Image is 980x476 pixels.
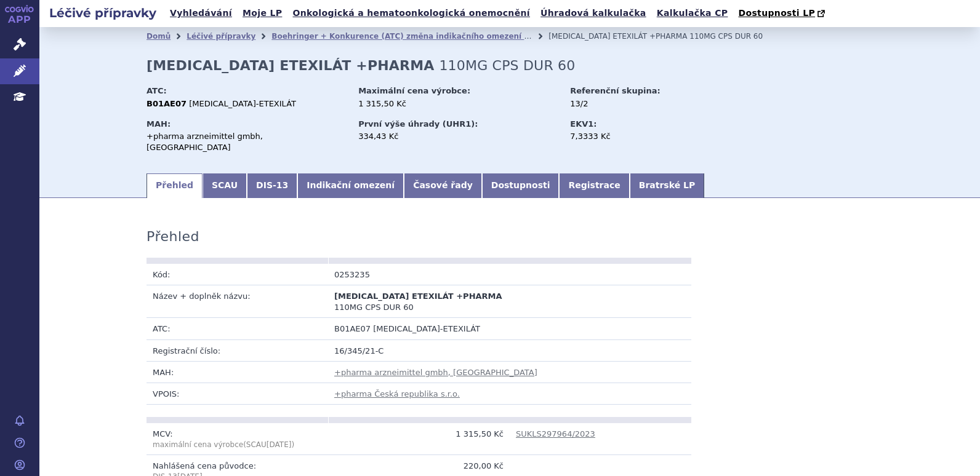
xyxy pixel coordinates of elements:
a: +pharma arzneimittel gmbh, [GEOGRAPHIC_DATA] [334,368,537,377]
a: SCAU [203,173,247,198]
span: (SCAU ) [153,440,294,449]
strong: První výše úhrady (UHR1): [358,119,478,129]
span: Dostupnosti LP [738,8,815,18]
span: [MEDICAL_DATA]-ETEXILÁT [373,324,480,333]
span: 110MG CPS DUR 60 [334,303,414,312]
div: +pharma arzneimittel gmbh, [GEOGRAPHIC_DATA] [147,131,347,153]
a: Domů [147,32,171,41]
a: Registrace [559,173,629,198]
a: Onkologická a hematoonkologická onemocnění [289,5,534,22]
a: Boehringer + Konkurence (ATC) změna indikačního omezení úhrady [271,32,553,41]
td: ATC: [147,318,328,339]
a: +pharma Česká republika s.r.o. [334,389,460,399]
span: 110MG CPS DUR 60 [689,32,763,41]
strong: EKV1: [570,119,596,129]
div: 13/2 [570,98,709,109]
span: [MEDICAL_DATA] ETEXILÁT +PHARMA [334,292,502,301]
strong: ATC: [147,86,167,95]
td: VPOIS: [147,383,328,405]
td: Název + doplněk názvu: [147,285,328,318]
h3: Přehled [147,229,199,245]
strong: MAH: [147,119,171,129]
span: [MEDICAL_DATA] ETEXILÁT +PHARMA [548,32,687,41]
a: Vyhledávání [166,5,236,22]
h2: Léčivé přípravky [39,4,166,22]
a: SUKLS297964/2023 [516,429,595,438]
span: [DATE] [267,440,292,449]
td: MAH: [147,361,328,383]
span: [MEDICAL_DATA]-ETEXILÁT [189,99,296,108]
strong: Referenční skupina: [570,86,660,95]
a: Dostupnosti LP [734,5,831,22]
strong: B01AE07 [147,99,187,108]
strong: Maximální cena výrobce: [358,86,470,95]
div: 1 315,50 Kč [358,98,558,109]
span: maximální cena výrobce [153,440,243,449]
span: B01AE07 [334,324,371,333]
div: 334,43 Kč [358,131,558,142]
a: Léčivé přípravky [187,32,255,41]
div: 7,3333 Kč [570,131,709,142]
a: Kalkulačka CP [653,5,732,22]
strong: [MEDICAL_DATA] ETEXILÁT +PHARMA [147,58,435,73]
a: Časové řady [404,173,482,198]
a: Úhradová kalkulačka [537,5,650,22]
a: Indikační omezení [297,173,404,198]
a: DIS-13 [247,173,297,198]
span: 110MG CPS DUR 60 [439,58,575,73]
a: Moje LP [239,5,286,22]
a: Bratrské LP [630,173,704,198]
a: Přehled [147,173,203,198]
td: 1 315,50 Kč [328,423,510,455]
td: MCV: [147,423,328,455]
td: Kód: [147,264,328,285]
a: Dostupnosti [482,173,560,198]
td: 0253235 [328,264,510,285]
td: 16/345/21-C [328,339,691,361]
td: Registrační číslo: [147,339,328,361]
